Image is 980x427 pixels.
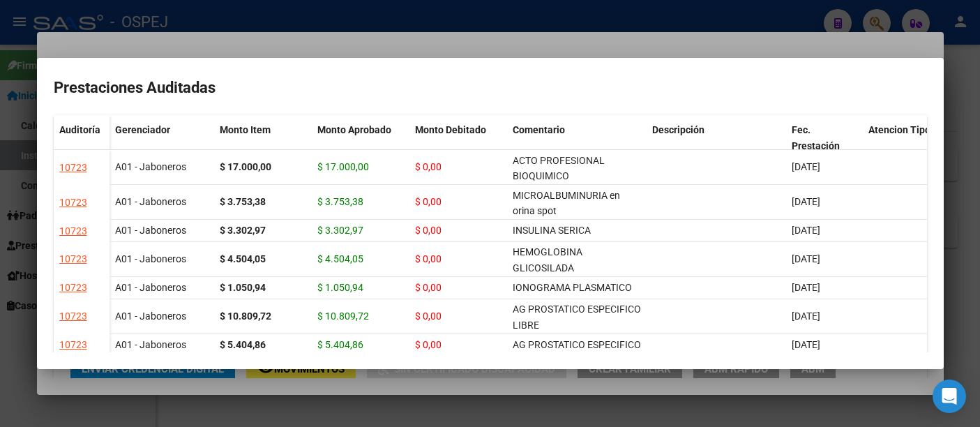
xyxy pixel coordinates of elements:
div: 10723 [59,337,87,353]
span: Auditoría [59,124,100,135]
strong: $ 1.050,94 [220,282,266,293]
span: [DATE] [792,161,820,172]
span: A01 - Jaboneros [115,339,186,350]
span: [DATE] [792,253,820,264]
span: [DATE] [792,310,820,322]
span: A01 - Jaboneros [115,161,186,172]
div: 10723 [59,308,87,324]
span: $ 0,00 [415,225,442,236]
span: Gerenciador [115,124,170,135]
datatable-header-cell: Monto Aprobado [312,115,409,174]
span: [DATE] [792,282,820,293]
span: $ 0,00 [415,253,442,264]
span: A01 - Jaboneros [115,282,186,293]
span: $ 10.809,72 [317,310,369,322]
span: $ 0,00 [415,196,442,207]
span: INSULINA SERICA [513,225,591,236]
div: 10723 [59,223,87,239]
span: ACTO PROFESIONAL BIOQUIMICO [513,155,605,182]
span: Fec. Prestación [792,124,840,151]
div: 10723 [59,280,87,296]
strong: $ 3.753,38 [220,196,266,207]
span: AG PROSTATICO ESPECIFICO LIBRE [513,304,641,331]
div: 10723 [59,251,87,267]
span: $ 1.050,94 [317,282,363,293]
div: 10723 [59,195,87,211]
span: Monto Aprobado [317,124,391,135]
h2: Prestaciones Auditadas [54,75,927,101]
span: MICROALBUMINURIA en orina spot [513,190,620,217]
span: Atencion Tipo [868,124,930,135]
strong: $ 5.404,86 [220,339,266,350]
span: [DATE] [792,196,820,207]
datatable-header-cell: Comentario [507,115,647,174]
span: $ 4.504,05 [317,253,363,264]
div: 10723 [59,160,87,176]
span: A01 - Jaboneros [115,253,186,264]
datatable-header-cell: Descripción [647,115,786,174]
span: $ 3.753,38 [317,196,363,207]
span: [DATE] [792,339,820,350]
span: $ 5.404,86 [317,339,363,350]
strong: $ 3.302,97 [220,225,266,236]
span: $ 0,00 [415,282,442,293]
datatable-header-cell: Gerenciador [110,115,214,174]
span: AG PROSTATICO ESPECIFICO [513,339,641,350]
span: Comentario [513,124,565,135]
span: HEMOGLOBINA GLICOSILADA [513,246,582,274]
strong: $ 17.000,00 [220,161,271,172]
strong: $ 4.504,05 [220,253,266,264]
span: [DATE] [792,225,820,236]
span: $ 0,00 [415,161,442,172]
datatable-header-cell: Auditoría [54,115,110,174]
span: A01 - Jaboneros [115,225,186,236]
span: IONOGRAMA PLASMATICO [513,282,632,293]
strong: $ 10.809,72 [220,310,271,322]
span: A01 - Jaboneros [115,310,186,322]
span: Monto Debitado [415,124,486,135]
span: Monto Item [220,124,271,135]
span: $ 0,00 [415,310,442,322]
span: $ 17.000,00 [317,161,369,172]
span: $ 3.302,97 [317,225,363,236]
span: A01 - Jaboneros [115,196,186,207]
datatable-header-cell: Monto Debitado [409,115,507,174]
datatable-header-cell: Fec. Prestación [786,115,863,174]
div: Open Intercom Messenger [933,380,966,413]
span: Descripción [652,124,704,135]
datatable-header-cell: Monto Item [214,115,312,174]
span: $ 0,00 [415,339,442,350]
datatable-header-cell: Atencion Tipo [863,115,940,174]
